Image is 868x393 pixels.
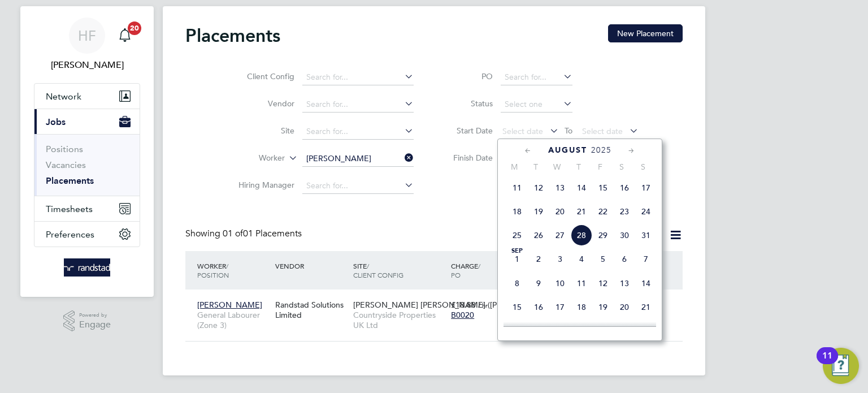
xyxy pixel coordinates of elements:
[571,248,592,270] span: 4
[302,178,414,194] input: Search for...
[635,320,657,342] span: 28
[591,145,611,155] span: 2025
[525,162,546,172] span: T
[451,310,474,320] span: B0020
[223,228,302,239] span: 01 Placements
[506,201,528,222] span: 18
[549,320,571,342] span: 24
[451,300,476,310] span: £18.88
[635,248,657,270] span: 7
[528,248,549,270] span: 2
[46,116,66,127] span: Jobs
[350,256,448,285] div: Site
[506,296,528,318] span: 15
[353,261,403,279] span: / Client Config
[442,126,493,136] label: Start Date
[611,162,632,172] span: S
[302,124,414,140] input: Search for...
[546,162,568,172] span: W
[614,320,635,342] span: 27
[592,177,614,198] span: 15
[34,196,140,221] button: Timesheets
[635,224,657,246] span: 31
[571,320,592,342] span: 25
[63,310,111,332] a: Powered byEngage
[506,177,528,198] span: 11
[229,71,294,81] label: Client Config
[549,296,571,318] span: 17
[614,224,635,246] span: 30
[549,273,571,294] span: 10
[220,153,285,164] label: Worker
[614,296,635,318] span: 20
[635,201,657,222] span: 24
[229,98,294,109] label: Vendor
[34,58,140,72] span: Hollie Furby
[272,294,350,326] div: Randstad Solutions Limited
[78,28,96,43] span: HF
[229,126,294,136] label: Site
[34,222,140,247] button: Preferences
[528,224,549,246] span: 26
[34,109,140,134] button: Jobs
[608,24,683,42] button: New Placement
[568,162,589,172] span: T
[528,273,549,294] span: 9
[501,97,572,113] input: Select one
[506,320,528,342] span: 22
[528,177,549,198] span: 12
[229,180,294,190] label: Hiring Manager
[197,300,262,310] span: [PERSON_NAME]
[46,144,83,154] a: Positions
[46,91,81,102] span: Network
[46,159,86,170] a: Vacancies
[506,224,528,246] span: 25
[34,134,140,196] div: Jobs
[635,273,657,294] span: 14
[34,18,140,72] a: HF[PERSON_NAME]
[79,310,111,320] span: Powered by
[302,151,414,167] input: Search for...
[501,70,572,85] input: Search for...
[549,201,571,222] span: 20
[34,84,140,109] button: Network
[353,300,563,310] span: [PERSON_NAME] [PERSON_NAME] ([PERSON_NAME]…
[185,228,304,240] div: Showing
[614,177,635,198] span: 16
[592,201,614,222] span: 22
[548,145,587,155] span: August
[194,256,272,285] div: Worker
[635,296,657,318] span: 21
[46,229,94,240] span: Preferences
[506,248,528,270] span: 1
[528,296,549,318] span: 16
[506,273,528,294] span: 8
[197,261,229,279] span: / Position
[571,177,592,198] span: 14
[114,18,136,54] a: 20
[549,248,571,270] span: 3
[442,98,493,109] label: Status
[589,162,611,172] span: F
[549,177,571,198] span: 13
[822,356,832,370] div: 11
[194,293,683,303] a: [PERSON_NAME]General Labourer (Zone 3)Randstad Solutions Limited[PERSON_NAME] [PERSON_NAME] ([PER...
[561,123,576,138] span: To
[46,175,94,186] a: Placements
[46,204,93,214] span: Timesheets
[223,228,243,239] span: 01 of
[614,248,635,270] span: 6
[582,126,623,136] span: Select date
[34,258,140,277] a: Go to home page
[272,256,350,276] div: Vendor
[302,70,414,85] input: Search for...
[592,320,614,342] span: 26
[571,201,592,222] span: 21
[64,258,111,277] img: randstad-logo-retina.png
[592,224,614,246] span: 29
[451,261,480,279] span: / PO
[592,248,614,270] span: 5
[502,126,543,136] span: Select date
[197,310,270,330] span: General Labourer (Zone 3)
[20,6,154,297] nav: Main navigation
